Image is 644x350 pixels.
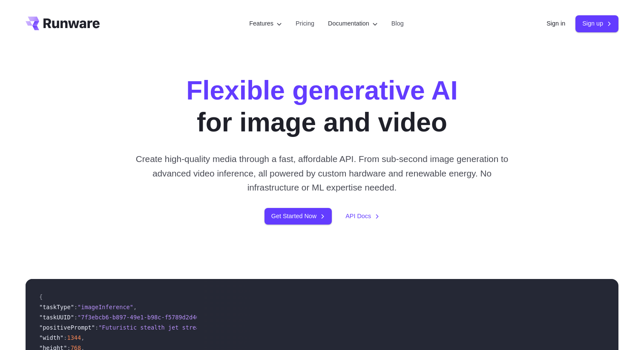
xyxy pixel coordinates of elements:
span: : [74,314,78,321]
span: , [133,304,137,310]
a: Blog [391,19,404,28]
a: API Docs [345,211,379,221]
span: "taskType" [39,304,74,310]
span: "7f3ebcb6-b897-49e1-b98c-f5789d2d40d7" [78,314,210,321]
strong: Flexible generative AI [186,76,458,105]
a: Get Started Now [264,208,332,225]
a: Go to / [26,17,100,30]
a: Sign in [546,19,565,28]
h1: for image and video [186,75,458,138]
span: { [39,293,43,300]
a: Sign up [575,15,618,32]
a: Pricing [296,19,314,28]
span: : [63,334,67,341]
span: "taskUUID" [39,314,74,321]
span: 1344 [67,334,81,341]
span: "imageInference" [78,304,133,310]
span: "Futuristic stealth jet streaking through a neon-lit cityscape with glowing purple exhaust" [98,324,416,331]
span: : [74,304,78,310]
span: , [81,334,84,341]
label: Features [249,19,282,28]
span: : [95,324,98,331]
p: Create high-quality media through a fast, affordable API. From sub-second image generation to adv... [132,152,512,194]
label: Documentation [328,19,378,28]
span: "positivePrompt" [39,324,95,331]
span: "width" [39,334,63,341]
